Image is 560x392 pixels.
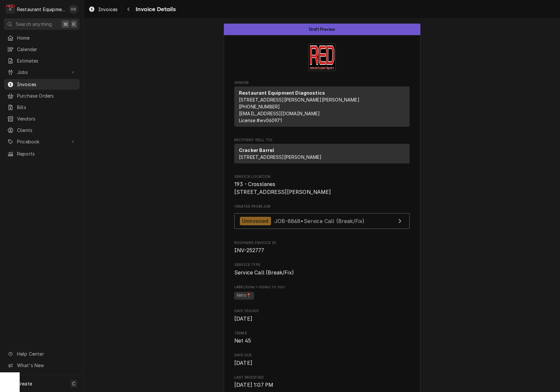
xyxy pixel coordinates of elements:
[234,270,294,276] span: Service Call (Break/Fix)
[17,104,76,111] span: Bills
[4,67,80,78] a: Go to Jobs
[234,180,410,196] span: Service Location
[69,5,78,14] div: Derek Stewart's Avatar
[4,32,80,43] a: Home
[86,4,120,15] a: Invoices
[234,337,410,345] span: Terms
[234,291,410,301] span: [object Object]
[234,138,410,166] div: Invoice Recipient
[234,144,410,163] div: Recipient (Bill To)
[234,331,410,336] span: Terms
[17,362,76,369] span: What's New
[234,80,410,85] span: Sender
[234,381,410,389] span: Last Modified
[234,285,410,290] span: Labels
[234,353,410,367] div: Date Due
[72,21,75,28] span: K
[234,353,410,358] span: Date Due
[4,102,80,113] a: Bills
[234,240,410,254] div: Roopairs Invoice ID
[4,113,80,124] a: Vendors
[234,338,251,344] span: Net 45
[248,285,285,289] span: (Only Visible to You)
[17,92,76,99] span: Purchase Orders
[234,174,410,179] span: Service Location
[98,6,118,13] span: Invoices
[17,138,67,145] span: Pricebook
[234,375,410,389] div: Last Modified
[63,21,68,28] span: ⌘
[234,360,252,366] span: [DATE]
[4,348,80,359] a: Go to Help Center
[16,21,52,28] span: Search anything
[234,80,410,130] div: Invoice Sender
[234,285,410,301] div: [object Object]
[240,217,271,226] div: Uninvoiced
[239,104,280,109] a: [PHONE_NUMBER]
[308,44,336,71] img: Logo
[4,79,80,90] a: Invoices
[17,381,32,386] span: Create
[234,240,410,246] span: Roopairs Invoice ID
[274,217,364,224] span: JOB-8868 • Service Call (Break/Fix)
[234,315,410,323] span: Date Issued
[234,247,264,253] span: INV-252777
[123,4,134,14] button: Navigate back
[234,86,410,129] div: Sender
[239,118,282,123] span: License # wv060971
[17,6,65,13] div: Restaurant Equipment Diagnostics
[234,204,410,232] div: Created From Job
[234,86,410,127] div: Sender
[234,144,410,166] div: Recipient (Bill To)
[234,174,410,196] div: Service Location
[234,382,273,388] span: [DATE] 1:07 PM
[234,331,410,345] div: Terms
[239,147,274,153] strong: Cracker Barrel
[234,138,410,143] span: Recipient (Bill To)
[72,380,75,387] span: C
[4,44,80,55] a: Calendar
[234,262,410,268] span: Service Type
[134,5,175,14] span: Invoice Details
[234,359,410,367] span: Date Due
[4,136,80,147] a: Go to Pricebook
[17,127,76,134] span: Clients
[17,350,76,357] span: Help Center
[4,90,80,101] a: Purchase Orders
[234,247,410,254] span: Roopairs Invoice ID
[234,181,331,195] span: 193 - Crosslanes [STREET_ADDRESS][PERSON_NAME]
[234,308,410,314] span: Date Issued
[4,55,80,66] a: Estimates
[234,375,410,380] span: Last Modified
[239,90,325,96] strong: Restaurant Equipment Diagnostics
[17,34,76,41] span: Home
[239,154,322,160] span: [STREET_ADDRESS][PERSON_NAME]
[17,57,76,64] span: Estimates
[17,81,76,88] span: Invoices
[17,115,76,122] span: Vendors
[234,213,410,229] a: View Job
[239,111,320,116] a: [EMAIL_ADDRESS][DOMAIN_NAME]
[234,269,410,277] span: Service Type
[309,27,335,31] span: Draft Preview
[4,125,80,136] a: Clients
[234,316,252,322] span: [DATE]
[4,360,80,371] a: Go to What's New
[6,5,15,14] div: Restaurant Equipment Diagnostics's Avatar
[234,292,254,300] span: Nitro📍
[224,24,420,35] div: Status
[6,5,15,14] div: R
[234,204,410,209] span: Created From Job
[17,150,76,157] span: Reports
[4,18,80,30] button: Search anything⌘K
[239,97,359,103] span: [STREET_ADDRESS][PERSON_NAME][PERSON_NAME]
[234,262,410,276] div: Service Type
[69,5,78,14] div: DS
[17,46,76,53] span: Calendar
[234,308,410,323] div: Date Issued
[4,148,80,159] a: Reports
[17,69,67,76] span: Jobs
